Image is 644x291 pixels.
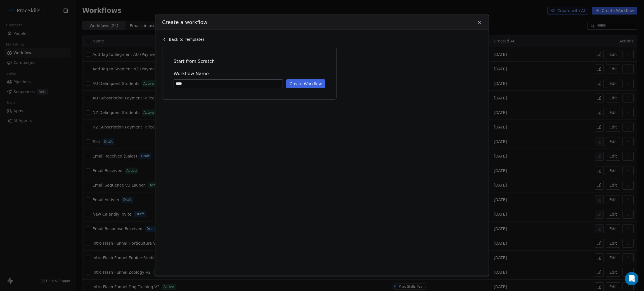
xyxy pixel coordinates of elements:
[169,37,205,42] span: Back to Templates
[174,58,325,65] span: Start from Scratch
[162,19,207,26] span: Create a workflow
[286,79,325,88] button: Create Workflow
[174,70,325,77] span: Workflow Name
[625,272,638,285] div: Open Intercom Messenger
